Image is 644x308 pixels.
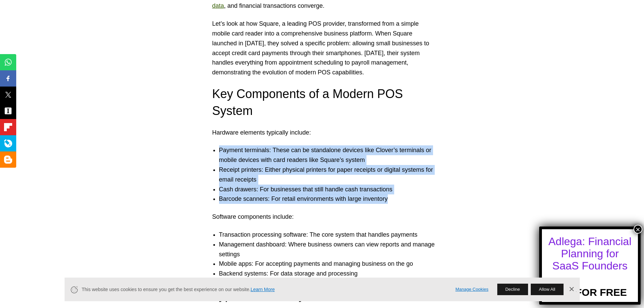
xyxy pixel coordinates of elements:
li: Payment terminals: These can be standalone devices like Clover’s terminals or mobile devices with... [219,145,439,165]
button: Decline [497,284,528,295]
svg: Cookie Icon [70,285,78,294]
li: Mobile apps: For accepting payments and managing business on the go [219,259,439,269]
a: Manage Cookies [455,286,488,293]
li: Cash drawers: For businesses that still handle cash transactions [219,185,439,194]
li: Transaction processing software: The core system that handles payments [219,230,439,240]
button: Close [634,225,642,234]
a: Learn More [251,287,275,292]
li: Barcode scanners: For retail environments with large inventory [219,194,439,204]
a: Dismiss Banner [566,284,576,294]
p: Software components include: [212,212,432,222]
p: Hardware elements typically include: [212,128,432,138]
li: Backend systems: For data storage and processing [219,269,439,279]
p: Let’s look at how Square, a leading POS provider, transformed from a simple mobile card reader in... [212,19,432,77]
button: Allow All [531,284,563,295]
a: TRY FOR FREE [553,275,627,298]
div: Adlega: Financial Planning for SaaS Founders [548,235,632,272]
span: This website uses cookies to ensure you get the best experience on our website. [82,286,446,293]
h3: Key Components of a Modern POS System [212,86,432,120]
li: Management dashboard: Where business owners can view reports and manage settings [219,240,439,259]
li: Receipt printers: Either physical printers for paper receipts or digital systems for email receipts [219,165,439,185]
